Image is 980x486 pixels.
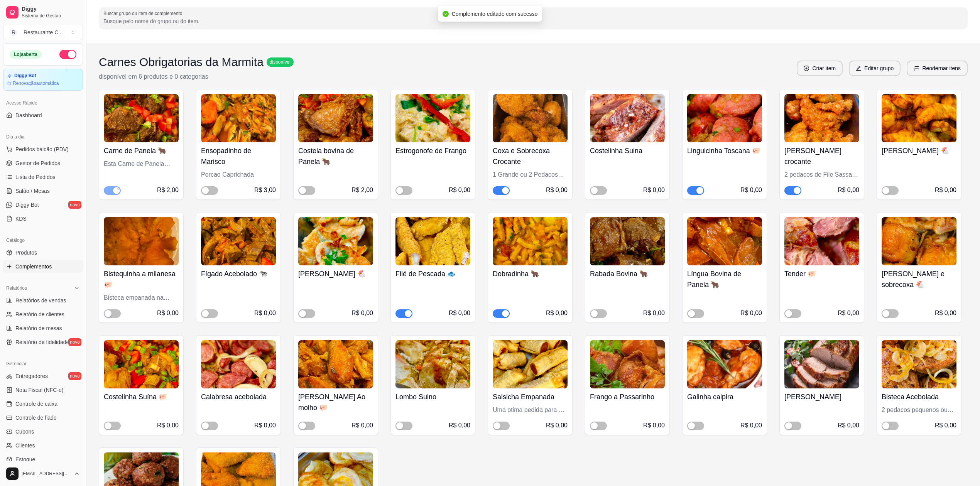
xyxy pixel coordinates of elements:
[395,340,470,388] img: product-image
[784,340,859,388] img: product-image
[882,405,956,415] div: 2 pedacos pequenos ou um grande
[15,310,64,318] span: Relatório de clientes
[914,66,919,71] span: ordered-list
[395,94,470,142] img: product-image
[201,145,276,167] h4: Ensopadinho de Marisco
[849,61,901,76] button: editEditar grupo
[3,398,83,410] a: Controle de caixa
[3,109,83,121] a: Dashboard
[443,11,449,17] span: check-circle
[201,170,276,179] div: Porcao Caprichada
[201,94,276,142] img: product-image
[22,6,80,13] span: Diggy
[740,421,762,430] div: R$ 0,00
[3,171,83,183] a: Lista de Pedidos
[15,173,56,181] span: Lista de Pedidos
[15,372,48,380] span: Entregadores
[784,94,859,142] img: product-image
[493,217,568,265] img: product-image
[882,268,956,290] h4: [PERSON_NAME] e sobrecoxa 🐔
[3,97,83,109] div: Acesso Rápido
[882,94,956,142] img: product-image
[104,217,179,265] img: product-image
[687,391,762,402] h4: Galinha caipira
[3,384,83,396] a: Nota Fiscal (NFC-e)
[99,72,294,81] p: disponível em 6 produtos e 0 categorias
[493,405,568,415] div: Uma otima pedida para o pessoal que ama cachorro quente, vem 3 unidades
[104,145,179,156] h4: Carne de Panela 🐂
[493,94,568,142] img: product-image
[590,340,665,388] img: product-image
[6,285,27,291] span: Relatórios
[59,50,76,59] button: Alterar Status
[687,94,762,142] img: product-image
[882,391,956,402] h4: Bisteca Acebolada
[3,322,83,334] a: Relatório de mesas
[254,186,276,195] div: R$ 3,00
[3,453,83,466] a: Estoque
[784,170,859,179] div: 2 pedacos de File Sassami Crocante
[103,10,185,17] label: Buscar grupo ou item de complemento
[3,157,83,169] a: Gestor de Pedidos
[687,268,762,290] h4: Língua Bovina de Panela 🐂
[590,268,665,279] h4: Rabada Bovina 🐂
[15,215,27,223] span: KDS
[395,145,470,156] h4: Estrogonofe de Frango
[15,263,52,270] span: Complementos
[3,358,83,370] div: Gerenciar
[493,391,568,402] h4: Salsicha Empanada
[15,201,39,209] span: Diggy Bot
[3,3,83,22] a: DiggySistema de Gestão
[104,293,179,302] div: Bisteca empanada na Panko
[3,260,83,273] a: Complementos
[493,268,568,279] h4: Dobradinha 🐂
[452,11,538,17] span: Complemento editado com sucesso
[268,59,292,65] span: disponível
[15,324,62,332] span: Relatório de mesas
[99,55,264,69] h3: Carnes Obrigatorias da Marmita
[104,159,179,169] div: Esta Carne de Panela Especial Sera cobrado 2 Reais Adicionais por porçao
[351,186,373,195] div: R$ 2,00
[935,186,956,195] div: R$ 0,00
[3,294,83,307] a: Relatórios de vendas
[104,94,179,142] img: product-image
[10,29,17,36] span: R
[15,414,57,422] span: Controle de fiado
[3,425,83,438] a: Cupons
[201,391,276,402] h4: Calabresa acebolada
[22,471,71,477] span: [EMAIL_ADDRESS][DOMAIN_NAME]
[3,69,83,91] a: Diggy BotRenovaçãoautomática
[3,131,83,143] div: Dia a dia
[104,340,179,388] img: product-image
[3,143,83,155] button: Pedidos balcão (PDV)
[113,187,119,193] span: loading
[15,338,69,346] span: Relatório de fidelidade
[3,308,83,321] a: Relatório de clientes
[201,268,276,279] h4: Fígado Acebolado 🐄
[15,249,37,256] span: Produtos
[15,145,69,153] span: Pedidos balcão (PDV)
[784,268,859,279] h4: Tender 🐖
[351,309,373,318] div: R$ 0,00
[15,456,35,463] span: Estoque
[201,340,276,388] img: product-image
[15,386,63,394] span: Nota Fiscal (NFC-e)
[201,217,276,265] img: product-image
[103,17,963,25] input: Buscar grupo ou item de complemento
[590,217,665,265] img: product-image
[882,217,956,265] img: product-image
[493,145,568,167] h4: Coxa e Sobrecoxa Crocante
[3,336,83,348] a: Relatório de fidelidadenovo
[3,439,83,452] a: Clientes
[104,268,179,290] h4: Bistequinha a milanesa 🐖
[3,370,83,382] a: Entregadoresnovo
[298,340,373,388] img: product-image
[493,340,568,388] img: product-image
[298,145,373,167] h4: Costela bovina de Panela 🐂
[449,186,470,195] div: R$ 0,00
[838,309,859,318] div: R$ 0,00
[449,421,470,430] div: R$ 0,00
[15,442,35,449] span: Clientes
[643,421,665,430] div: R$ 0,00
[3,213,83,225] a: KDS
